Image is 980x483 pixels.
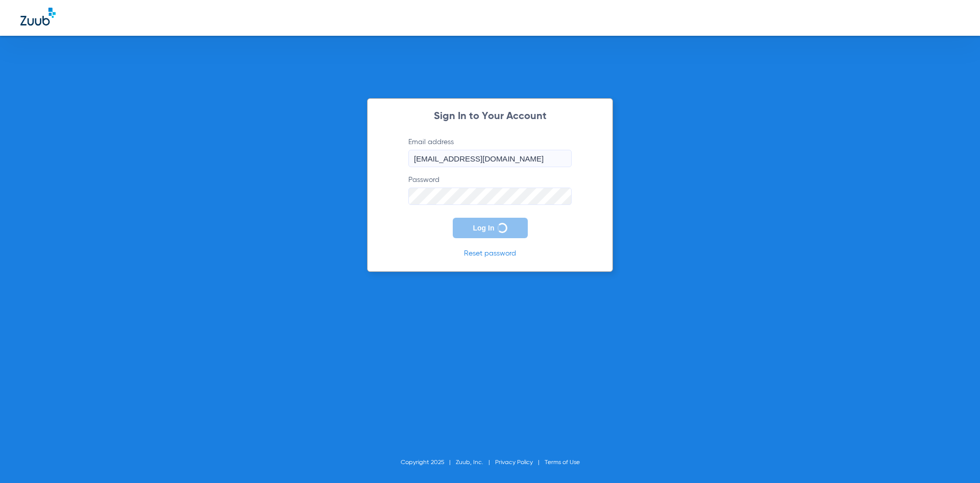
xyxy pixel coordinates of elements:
[464,250,516,257] a: Reset password
[453,218,528,238] button: Log In
[408,150,572,167] input: Email address
[393,111,587,122] h2: Sign In to Your Account
[545,459,580,466] a: Terms of Use
[401,457,456,468] li: Copyright 2025
[408,175,572,205] label: Password
[408,137,572,167] label: Email address
[473,224,495,232] span: Log In
[20,8,56,26] img: Zuub Logo
[408,188,572,205] input: Password
[495,459,533,466] a: Privacy Policy
[456,457,495,468] li: Zuub, Inc.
